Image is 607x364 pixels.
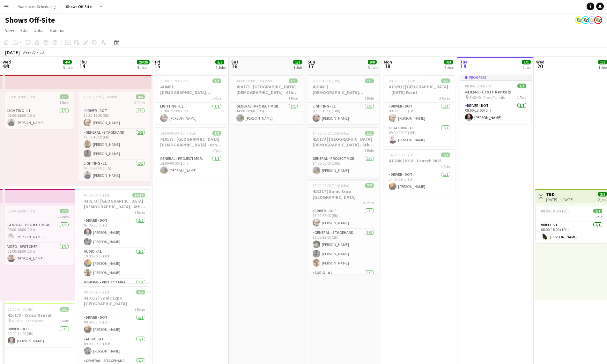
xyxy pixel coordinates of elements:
span: 16 [230,63,238,70]
span: 08:00-13:00 (5h) [465,84,491,88]
span: 1/1 [517,84,526,88]
span: 08:00-19:00 (11h) [84,290,112,294]
app-card-role: Driver - DOT1/114:00-19:00 (5h)[PERSON_NAME] [384,171,455,193]
h3: 410291 | [GEOGRAPHIC_DATA] - [DATE] Event [384,84,455,95]
span: 1 Role [212,96,221,100]
span: 10:00-14:00 (4h) [8,307,33,312]
span: 1 Role [441,164,450,169]
div: [DATE] → [DATE] [546,197,574,202]
app-card-role: Driver - DOT1/117:00-22:00 (5h)[PERSON_NAME] [307,207,379,229]
app-card-role: General - Project Mgr.1/114:00-00:00 (10h)[PERSON_NAME] [307,155,379,177]
span: 4/4 [136,94,145,99]
span: 08:00-19:00 (11h) [389,78,417,83]
a: Jobs [32,26,46,34]
div: 4 Jobs [137,65,149,70]
div: In progress [460,75,531,80]
span: 14:00-00:00 (10h) (Sat) [160,131,196,136]
div: 2 Jobs [216,65,226,70]
span: 6 Roles [134,210,145,215]
span: 20 [535,63,544,70]
span: 1/1 [60,307,69,312]
span: 7/7 [365,183,374,188]
div: 11:00-21:00 (10h)1/1410461 | [DEMOGRAPHIC_DATA][GEOGRAPHIC_DATA]1 RoleLighting - L11/111:00-21:00... [155,75,226,124]
span: 9/9 [368,60,377,64]
app-card-role: Driver - DOT1/110:30-15:30 (5h)[PERSON_NAME] [78,107,150,129]
span: 5 Roles [363,200,374,205]
div: 1 Job [598,65,607,70]
h3: 410173 | [GEOGRAPHIC_DATA][DEMOGRAPHIC_DATA] - 6th Grade Fall Camp FFA 2025 [79,198,150,210]
app-job-card: 10:00-14:00 (4h)1/1410173 - Cross Rental 410173 - Cross Rental1 RoleDriver - DOT1/110:00-14:00 (4... [3,303,74,347]
app-job-card: In progress08:00-13:00 (5h)1/1410240 - Cross Rentals 410240 - Cross Rentals1 RoleDriver - DOT1/10... [460,75,531,124]
div: 17:00-04:00 (11h) (Mon)7/7410317 | Sonic Expo [GEOGRAPHIC_DATA]5 RolesDriver - DOT1/117:00-22:00 ... [307,179,379,274]
span: 1 Role [288,96,298,100]
button: Shows Off-Site [61,0,97,13]
span: 17:00-04:00 (11h) (Mon) [313,183,351,188]
span: 3/3 [444,60,453,64]
app-card-role: General - Project Mgr.1/114:00-00:00 (10h)[PERSON_NAME] [231,103,303,124]
app-card-role: General - Project Mgr.1/1 [79,279,150,301]
h3: 410173 | [GEOGRAPHIC_DATA][DEMOGRAPHIC_DATA] - 6th Grade Fall Camp FFA 2025 [155,136,226,148]
a: Edit [18,26,30,34]
span: View [5,27,14,33]
span: 1 Role [59,100,69,105]
app-job-card: 08:00-18:00 (10h)1/11 RoleLighting - L11/108:00-18:00 (10h)[PERSON_NAME] [2,92,74,129]
app-job-card: 08:00-18:00 (10h)1/1410461 | [DEMOGRAPHIC_DATA][GEOGRAPHIC_DATA]1 RoleLighting - L11/108:00-18:00... [307,75,379,124]
h3: 410240 - Cross Rentals [460,89,531,95]
app-card-role: General - Stagehand3/318:00-23:00 (5h)[PERSON_NAME][PERSON_NAME][PERSON_NAME] [307,229,379,269]
app-user-avatar: Labor Coordinator [594,16,602,24]
span: 08:00-18:00 (10h) [7,94,35,99]
span: 4/4 [63,60,72,64]
div: 07:00-20:00 (13h)14/14410173 | [GEOGRAPHIC_DATA][DEMOGRAPHIC_DATA] - 6th Grade Fall Camp FFA 2025... [79,189,150,283]
span: 1/1 [289,78,298,83]
h3: 410173 | [GEOGRAPHIC_DATA][DEMOGRAPHIC_DATA] - 6th Grade Fall Camp FFA 2025 [231,84,303,95]
app-card-role: Driver - DOT1/108:00-13:00 (5h)[PERSON_NAME] [384,103,455,124]
span: 2/2 [60,209,69,213]
span: 1 Role [60,318,69,323]
span: Fri [155,59,160,65]
div: EDT [40,50,46,55]
app-card-role: Video - Switcher1/108:00-18:00 (10h)[PERSON_NAME] [2,243,74,265]
span: Sat [231,59,238,65]
app-card-role: Audio - A11/109:00-19:00 (10h)[PERSON_NAME] [79,336,150,357]
span: 1/1 [522,60,531,64]
span: Wed [3,59,11,65]
app-job-card: 14:00-00:00 (10h) (Sat)1/1410173 | [GEOGRAPHIC_DATA][DEMOGRAPHIC_DATA] - 6th Grade Fall Camp FFA ... [155,127,226,177]
span: Sun [307,59,315,65]
span: 1/1 [365,131,374,136]
span: 410173 - Cross Rental [12,318,46,323]
app-card-role: General - Project Mgr.1/108:00-18:00 (10h)[PERSON_NAME] [2,221,74,243]
h3: 410317 | Sonic Expo [GEOGRAPHIC_DATA] [79,295,150,307]
span: 1 Role [365,96,374,100]
span: 2/2 [441,78,450,83]
a: View [3,26,17,34]
span: 5 Roles [134,307,145,312]
app-user-avatar: Labor Coordinator [581,16,589,24]
span: Week 33 [21,50,37,55]
app-job-card: 10:30-23:00 (12h30m)4/43 RolesDriver - DOT1/110:30-15:30 (5h)[PERSON_NAME]General - Stagehand2/21... [78,92,150,182]
app-card-role: Lighting - L11/112:00-23:00 (11h)[PERSON_NAME] [78,160,150,182]
app-user-avatar: Labor Coordinator [575,16,583,24]
div: 1 Job [293,65,302,70]
span: 1/1 [365,78,374,83]
span: 14:00-00:00 (10h) (Mon) [313,131,351,136]
span: Tue [460,59,468,65]
span: Wed [536,59,544,65]
span: 11:00-21:00 (10h) [160,78,188,83]
span: 1/1 [441,152,450,157]
app-card-role: Lighting - L11/108:00-18:00 (10h)[PERSON_NAME] [307,103,379,124]
app-card-role: Driver - DOT2/207:00-13:00 (6h)[PERSON_NAME][PERSON_NAME] [79,217,150,248]
app-job-card: 14:00-00:00 (10h) (Sun)1/1410173 | [GEOGRAPHIC_DATA][DEMOGRAPHIC_DATA] - 6th Grade Fall Camp FFA ... [231,75,303,124]
h3: 410461 | [DEMOGRAPHIC_DATA][GEOGRAPHIC_DATA] [307,84,379,95]
span: 410240 - Cross Rentals [469,95,505,100]
h3: 410173 | [GEOGRAPHIC_DATA][DEMOGRAPHIC_DATA] - 6th Grade Fall Camp FFA 2025 [307,136,379,148]
span: 1/1 [212,131,221,136]
span: 13 [2,63,11,70]
app-card-role: Driver - DOT1/108:00-13:00 (5h)[PERSON_NAME] [79,314,150,336]
app-card-role: General - Project Mgr.1/114:00-00:00 (10h)[PERSON_NAME] [155,155,226,177]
